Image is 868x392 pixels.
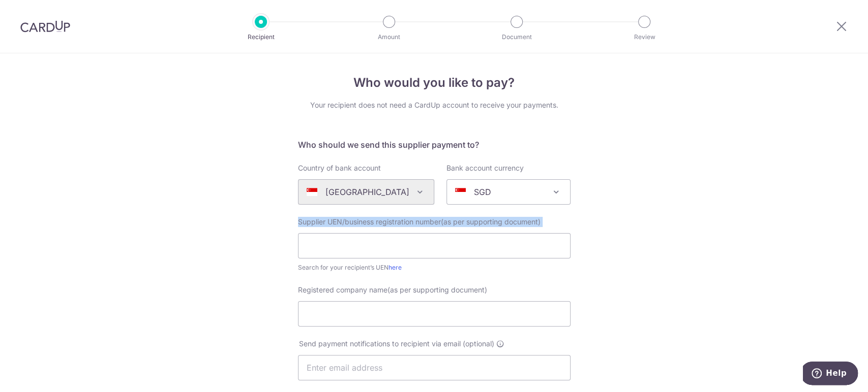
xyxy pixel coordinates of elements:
[388,264,402,271] a: here
[299,339,494,349] span: Send payment notifications to recipient via email (optional)
[803,362,858,387] iframe: Opens a widget where you can find more information
[20,20,70,32] img: CardUp
[23,7,44,16] span: Help
[351,32,427,42] p: Amount
[479,32,554,42] p: Document
[298,163,381,173] label: Country of bank account
[223,32,298,42] p: Recipient
[446,163,524,173] label: Bank account currency
[298,217,541,226] span: Supplier UEN/business registration number(as per supporting document)
[298,139,571,151] h5: Who should we send this supplier payment to?
[447,180,570,204] span: SGD
[474,186,491,198] p: SGD
[298,285,487,294] span: Registered company name(as per supporting document)
[298,100,571,110] div: Your recipient does not need a CardUp account to receive your payments.
[607,32,682,42] p: Review
[298,263,571,273] div: Search for your recipient’s UEN
[298,355,571,380] input: Enter email address
[446,179,571,205] span: SGD
[298,74,571,92] h4: Who would you like to pay?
